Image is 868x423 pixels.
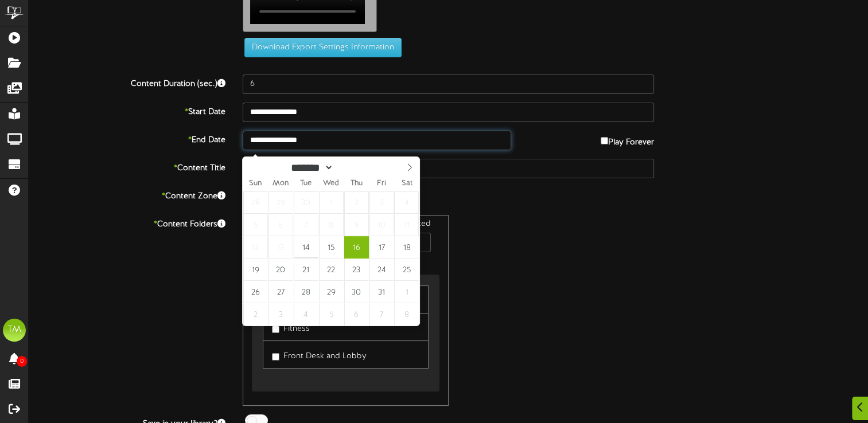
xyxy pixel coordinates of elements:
[319,191,344,214] span: October 1, 2025
[20,159,234,174] label: Content Title
[369,281,394,303] span: October 31, 2025
[394,180,419,187] span: Sat
[243,191,268,214] span: September 28, 2025
[369,236,394,258] span: October 17, 2025
[344,214,369,236] span: October 9, 2025
[601,137,608,144] input: Play Forever
[294,236,318,258] span: October 14, 2025
[394,214,419,236] span: October 11, 2025
[344,258,369,281] span: October 23, 2025
[243,258,268,281] span: October 19, 2025
[344,180,369,187] span: Thu
[268,258,293,281] span: October 20, 2025
[394,281,419,303] span: November 1, 2025
[319,214,344,236] span: October 8, 2025
[294,214,318,236] span: October 7, 2025
[272,347,367,362] label: Front Desk and Lobby
[394,236,419,258] span: October 18, 2025
[294,191,318,214] span: September 30, 2025
[601,131,654,148] label: Play Forever
[17,356,27,367] span: 0
[344,281,369,303] span: October 30, 2025
[294,258,318,281] span: October 21, 2025
[394,191,419,214] span: October 4, 2025
[369,303,394,326] span: November 7, 2025
[20,187,234,202] label: Content Zone
[243,281,268,303] span: October 26, 2025
[268,180,293,187] span: Mon
[268,191,293,214] span: September 29, 2025
[369,214,394,236] span: October 10, 2025
[318,180,344,187] span: Wed
[344,303,369,326] span: November 6, 2025
[319,303,344,326] span: November 5, 2025
[268,214,293,236] span: October 6, 2025
[20,75,234,90] label: Content Duration (sec.)
[20,131,234,146] label: End Date
[294,303,318,326] span: November 4, 2025
[243,214,268,236] span: October 5, 2025
[319,281,344,303] span: October 29, 2025
[272,353,279,361] input: Front Desk and Lobby
[268,281,293,303] span: October 27, 2025
[319,236,344,258] span: October 15, 2025
[294,281,318,303] span: October 28, 2025
[239,43,402,52] a: Download Export Settings Information
[3,319,26,342] div: TM
[369,180,394,187] span: Fri
[268,236,293,258] span: October 13, 2025
[293,180,318,187] span: Tue
[319,258,344,281] span: October 22, 2025
[369,258,394,281] span: October 24, 2025
[20,215,234,230] label: Content Folders
[272,319,310,335] label: Fitness
[268,303,293,326] span: November 3, 2025
[369,191,394,214] span: October 3, 2025
[243,303,268,326] span: November 2, 2025
[20,103,234,118] label: Start Date
[344,236,369,258] span: October 16, 2025
[394,303,419,326] span: November 8, 2025
[272,326,279,333] input: Fitness
[243,236,268,258] span: October 12, 2025
[333,162,375,174] input: Year
[243,180,268,187] span: Sun
[344,191,369,214] span: October 2, 2025
[243,159,654,178] input: Title of this Content
[394,258,419,281] span: October 25, 2025
[244,38,402,57] button: Download Export Settings Information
